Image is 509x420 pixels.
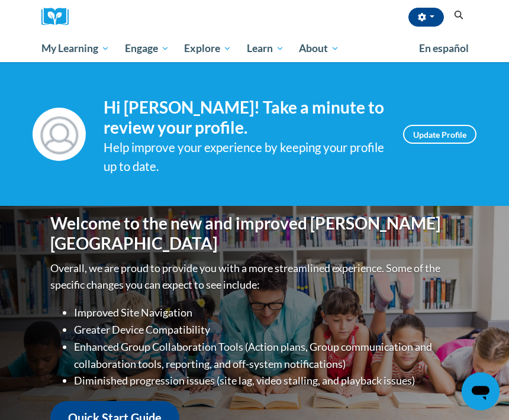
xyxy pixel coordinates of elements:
[74,373,459,390] li: Diminished progression issues (site lag, video stalling, and playback issues)
[41,8,77,27] a: Cox Campus
[104,98,385,138] h4: Hi [PERSON_NAME]! Take a minute to review your profile.
[33,35,476,63] div: Main menu
[104,138,385,177] div: Help improve your experience by keeping your profile up to date.
[184,42,231,56] span: Explore
[292,35,347,63] a: About
[419,43,469,55] span: En español
[34,35,117,63] a: My Learning
[247,42,284,56] span: Learn
[50,214,459,254] h1: Welcome to the new and improved [PERSON_NAME][GEOGRAPHIC_DATA]
[450,9,468,23] button: Search
[41,8,77,27] img: Logo brand
[462,373,500,411] iframe: Button to launch messaging window
[403,125,476,144] a: Update Profile
[408,8,444,27] button: Account Settings
[50,260,459,295] p: Overall, we are proud to provide you with a more streamlined experience. Some of the specific cha...
[299,42,339,56] span: About
[125,42,169,56] span: Engage
[33,108,86,161] img: Profile Image
[74,305,459,322] li: Improved Site Navigation
[176,35,239,63] a: Explore
[74,339,459,373] li: Enhanced Group Collaboration Tools (Action plans, Group communication and collaboration tools, re...
[117,35,177,63] a: Engage
[411,37,476,62] a: En español
[41,42,109,56] span: My Learning
[239,35,292,63] a: Learn
[74,322,459,339] li: Greater Device Compatibility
